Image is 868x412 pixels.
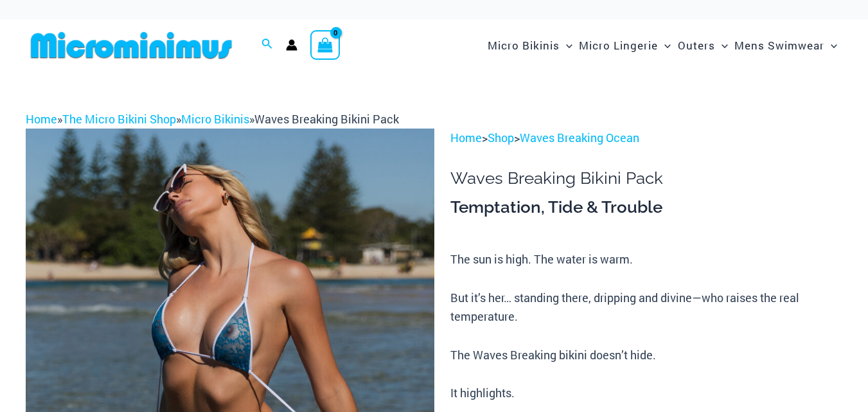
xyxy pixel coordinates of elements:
span: » » » [26,111,399,127]
span: Menu Toggle [715,29,728,62]
img: MM SHOP LOGO FLAT [26,31,237,60]
a: Search icon link [261,37,273,53]
a: View Shopping Cart, empty [310,30,340,60]
span: Menu Toggle [824,29,837,62]
a: Home [450,130,482,145]
a: Account icon link [286,39,297,51]
a: Micro Bikinis [181,111,249,127]
nav: Site Navigation [483,24,842,67]
a: Micro LingerieMenu ToggleMenu Toggle [576,26,674,65]
a: Micro BikinisMenu ToggleMenu Toggle [484,26,576,65]
a: Home [26,111,57,127]
p: > > [450,129,842,148]
a: The Micro Bikini Shop [62,111,176,127]
span: Micro Lingerie [579,29,658,62]
a: Shop [488,130,514,145]
span: Menu Toggle [658,29,671,62]
a: Waves Breaking Ocean [520,130,639,145]
span: Waves Breaking Bikini Pack [254,111,399,127]
span: Micro Bikinis [488,29,560,62]
h3: Temptation, Tide & Trouble [450,197,842,219]
a: OutersMenu ToggleMenu Toggle [675,26,731,65]
a: Mens SwimwearMenu ToggleMenu Toggle [731,26,840,65]
h1: Waves Breaking Bikini Pack [450,168,842,188]
span: Mens Swimwear [734,29,824,62]
span: Menu Toggle [560,29,572,62]
span: Outers [678,29,715,62]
